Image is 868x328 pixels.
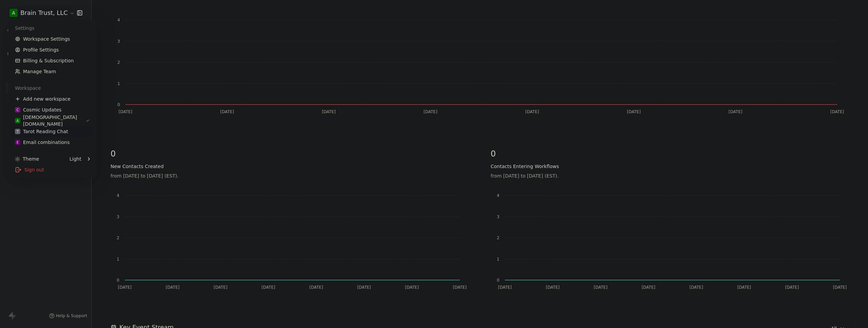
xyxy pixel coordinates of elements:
div: Email combinations [15,139,70,146]
a: Profile Settings [11,44,94,55]
span: A [17,118,19,123]
div: Sign out [11,164,94,175]
div: Add new workspace [11,94,94,104]
div: Tarot Reading Chat [15,128,68,135]
div: Workspace [11,83,94,94]
a: Workspace Settings [11,34,94,44]
div: Light [70,156,81,162]
div: Theme [15,156,39,162]
a: Billing & Subscription [11,55,94,66]
div: Settings [11,23,94,34]
span: T [17,129,19,134]
div: [DEMOGRAPHIC_DATA][DOMAIN_NAME] [15,114,86,127]
div: Cosmic Updates [15,106,61,113]
span: C [16,107,19,112]
span: E [17,140,19,145]
a: Manage Team [11,66,94,77]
